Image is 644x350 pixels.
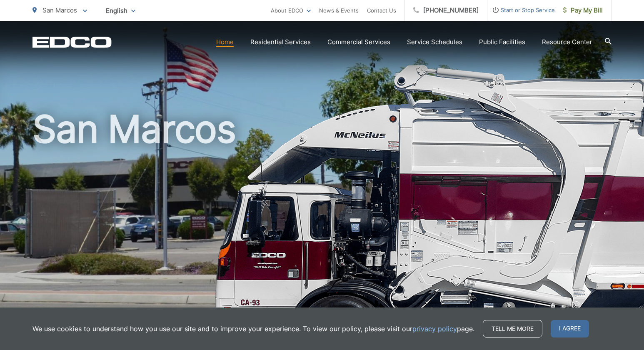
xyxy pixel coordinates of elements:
[327,37,390,47] a: Commercial Services
[563,5,603,15] span: Pay My Bill
[271,5,311,15] a: About EDCO
[100,3,142,18] span: English
[542,37,592,47] a: Resource Center
[32,324,474,334] p: We use cookies to understand how you use our site and to improve your experience. To view our pol...
[319,5,359,15] a: News & Events
[367,5,396,15] a: Contact Us
[479,37,525,47] a: Public Facilities
[216,37,234,47] a: Home
[551,320,589,337] span: I agree
[42,6,77,14] span: San Marcos
[32,36,112,48] a: EDCD logo. Return to the homepage.
[407,37,462,47] a: Service Schedules
[483,320,542,337] a: Tell me more
[250,37,311,47] a: Residential Services
[412,324,457,334] a: privacy policy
